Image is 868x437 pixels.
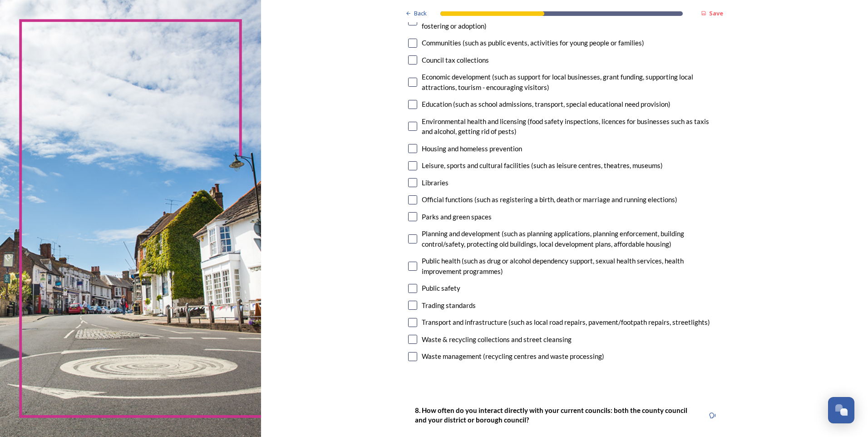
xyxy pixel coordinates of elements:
[422,99,671,109] div: Education (such as school admissions, transport, special educational need provision)
[422,144,522,154] div: Housing and homeless prevention
[422,228,720,249] div: Planning and development (such as planning applications, planning enforcement, building control/s...
[422,283,460,293] div: Public safety
[422,72,720,92] div: Economic development (such as support for local businesses, grant funding, supporting local attra...
[414,9,427,18] span: Back
[422,160,663,171] div: Leisure, sports and cultural facilities (such as leisure centres, theatres, museums)
[709,9,723,17] strong: Save
[422,334,572,345] div: Waste & recycling collections and street cleansing
[422,351,604,362] div: Waste management (recycling centres and waste processing)
[422,317,710,328] div: Transport and infrastructure (such as local road repairs, pavement/footpath repairs, streetlights)
[422,55,489,65] div: Council tax collections
[422,178,449,188] div: Libraries
[422,212,492,222] div: Parks and green spaces
[422,300,476,311] div: Trading standards
[422,116,720,137] div: Environmental health and licensing (food safety inspections, licences for businesses such as taxi...
[828,397,854,423] button: Open Chat
[415,406,689,424] strong: 8. How often do you interact directly with your current councils: both the county council and you...
[422,194,677,205] div: Official functions (such as registering a birth, death or marriage and running elections)
[422,256,720,276] div: Public health (such as drug or alcohol dependency support, sexual health services, health improve...
[422,38,644,48] div: Communities (such as public events, activities for young people or families)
